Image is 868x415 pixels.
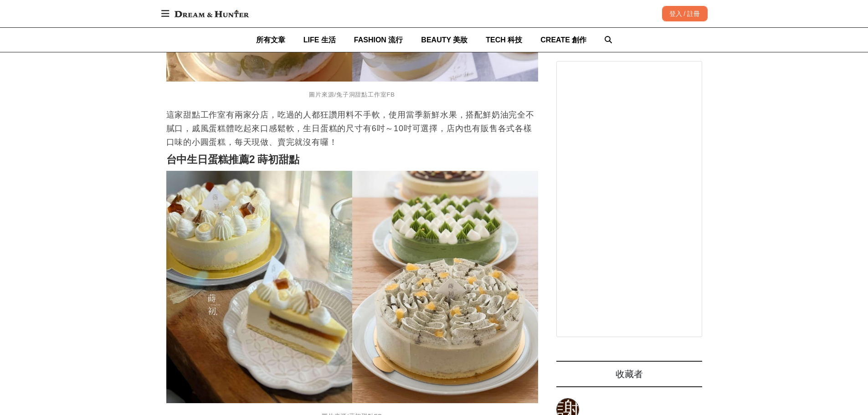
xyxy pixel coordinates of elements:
a: 所有文章 [256,28,285,52]
p: 這家甜點工作室有兩家分店，吃過的人都狂讚用料不手軟，使用當季新鮮水果，搭配鮮奶油完全不膩口，戚風蛋糕體吃起來口感鬆軟，生日蛋糕的尺寸有6吋～10吋可選擇，店內也有販售各式各樣口味的小圓蛋糕，每天... [166,108,538,149]
a: CREATE 創作 [540,28,586,52]
strong: 台中生日蛋糕推薦2 蒔初甜點 [166,154,299,165]
a: LIFE 生活 [303,28,336,52]
span: LIFE 生活 [303,36,336,44]
span: 收藏者 [616,369,643,379]
div: 登入 / 註冊 [662,6,708,21]
img: Dream & Hunter [170,5,253,22]
span: 圖片來源/兔子洞甜點工作室FB [309,91,395,98]
span: 所有文章 [256,36,285,44]
span: TECH 科技 [486,36,522,44]
span: CREATE 創作 [540,36,586,44]
a: FASHION 流行 [354,28,403,52]
span: FASHION 流行 [354,36,403,44]
a: BEAUTY 美妝 [421,28,467,52]
img: 6家台中生日蛋糕推薦！網美蛋糕、客製蛋糕通通有，在地人口碑好評，跟著訂不踩雷 [166,171,538,403]
a: TECH 科技 [486,28,522,52]
span: BEAUTY 美妝 [421,36,467,44]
